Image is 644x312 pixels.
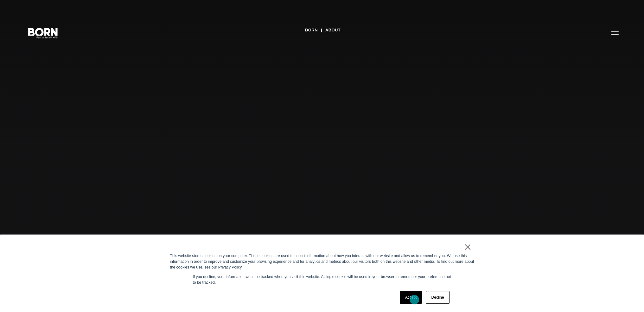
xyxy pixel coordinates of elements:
[607,26,622,39] button: Open
[426,291,449,304] a: Decline
[464,244,472,250] a: ×
[325,25,341,35] a: About
[305,25,318,35] a: BORN
[400,291,422,304] a: Accept
[193,274,451,285] p: If you decline, your information won’t be tracked when you visit this website. A single cookie wi...
[170,253,474,270] div: This website stores cookies on your computer. These cookies are used to collect information about...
